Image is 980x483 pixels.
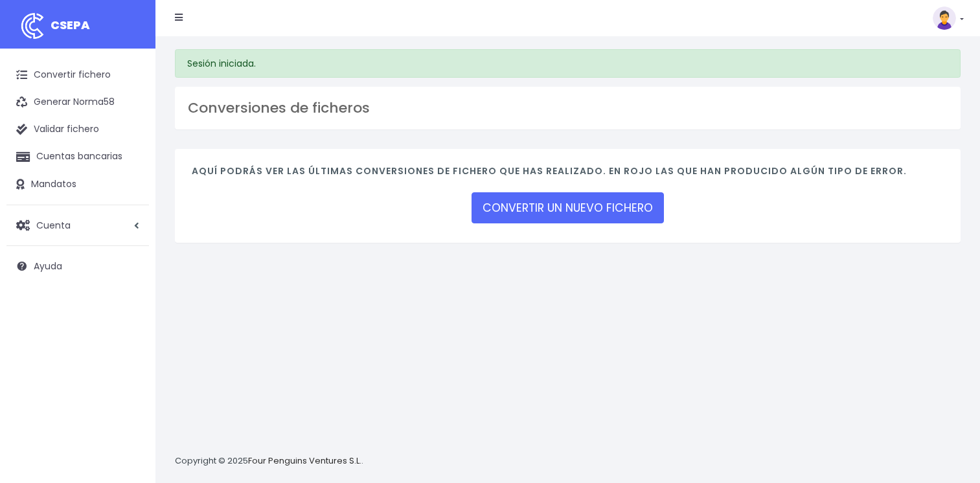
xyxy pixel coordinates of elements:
[248,455,361,467] a: Four Penguins Ventures S.L.
[6,89,149,116] a: Generar Norma58
[175,49,961,78] div: Sesión iniciada.
[175,455,363,468] p: Copyright © 2025 .
[6,253,149,280] a: Ayuda
[51,17,90,33] span: CSEPA
[6,212,149,239] a: Cuenta
[6,62,149,89] a: Convertir fichero
[36,218,71,231] span: Cuenta
[188,100,948,117] h3: Conversiones de ficheros
[192,166,944,183] h4: Aquí podrás ver las últimas conversiones de fichero que has realizado. En rojo las que han produc...
[6,143,149,170] a: Cuentas bancarias
[34,260,62,273] span: Ayuda
[16,10,49,42] img: logo
[6,116,149,143] a: Validar fichero
[6,171,149,198] a: Mandatos
[472,192,664,223] a: CONVERTIR UN NUEVO FICHERO
[933,6,956,30] img: profile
